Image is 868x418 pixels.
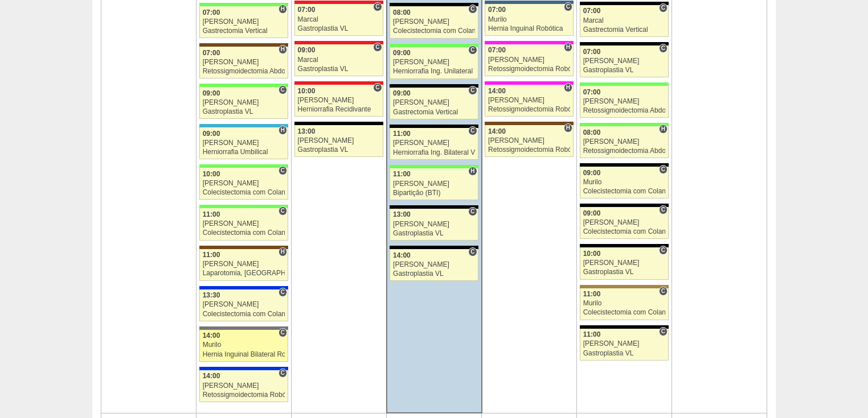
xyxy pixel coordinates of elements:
span: 11:00 [203,210,220,218]
span: 09:00 [393,49,411,57]
a: C 07:00 Murilo Hernia Inguinal Robótica [485,4,574,36]
div: Key: Blanc [580,204,669,207]
div: Key: Oswaldo Cruz Paulista [580,285,669,288]
span: 07:00 [488,6,506,14]
span: Hospital [279,45,287,54]
div: Retossigmoidectomia Robótica [488,146,570,154]
div: Murilo [583,300,666,307]
span: Hospital [564,43,572,52]
div: Colecistectomia com Colangiografia VL [203,311,285,318]
span: 07:00 [583,88,601,96]
div: Colecistectomia com Colangiografia VL [583,228,666,235]
div: [PERSON_NAME] [203,99,285,106]
div: [PERSON_NAME] [583,340,666,347]
span: Consultório [659,246,668,255]
div: Colecistectomia com Colangiografia VL [583,309,666,316]
a: H 09:00 [PERSON_NAME] Herniorrafia Umbilical [199,127,288,159]
a: C 14:00 [PERSON_NAME] Gastroplastia VL [390,249,478,281]
span: Consultório [279,288,287,297]
span: 07:00 [203,49,220,57]
div: Key: Assunção [294,41,383,44]
div: Key: Blanc [390,3,478,6]
div: Hernia Inguinal Bilateral Robótica [203,351,285,358]
div: [PERSON_NAME] [393,18,475,26]
div: [PERSON_NAME] [488,56,570,64]
div: [PERSON_NAME] [203,220,285,227]
span: 09:00 [203,130,220,138]
span: Hospital [279,5,287,14]
div: Key: Santa Joana [199,246,288,249]
div: Retossigmoidectomia Abdominal VL [583,147,666,155]
span: Consultório [468,86,477,95]
div: Colecistectomia com Colangiografia VL [203,229,285,237]
div: Gastroplastia VL [393,230,475,237]
span: 10:00 [203,170,220,178]
div: Key: Brasil [580,123,669,126]
div: Colecistectomia com Colangiografia VL [583,188,666,195]
span: 14:00 [393,251,411,259]
div: [PERSON_NAME] [203,260,285,268]
span: Consultório [279,206,287,216]
div: [PERSON_NAME] [583,259,666,267]
a: C 09:00 [PERSON_NAME] Colecistectomia com Colangiografia VL [580,207,669,239]
span: Consultório [373,83,382,92]
span: 07:00 [298,6,316,14]
div: [PERSON_NAME] [203,180,285,187]
div: Gastroplastia VL [298,65,380,73]
div: Key: Brasil [199,205,288,208]
div: Key: Pro Matre [485,41,574,44]
span: Consultório [468,5,477,14]
div: Key: São Luiz - Jabaquara [485,1,574,4]
div: Herniorrafia Ing. Unilateral VL [393,68,475,75]
a: C 09:00 Marcal Gastroplastia VL [294,44,383,76]
span: 14:00 [203,372,220,380]
span: 14:00 [488,127,506,135]
div: Gastrectomia Vertical [203,27,285,35]
span: Consultório [279,369,287,378]
div: Key: Blanc [390,125,478,128]
div: Key: Brasil [580,82,669,86]
div: Key: Blanc [390,84,478,88]
div: Key: Blanc [580,42,669,45]
div: Gastroplastia VL [583,67,666,74]
a: C 13:30 [PERSON_NAME] Colecistectomia com Colangiografia VL [199,289,288,321]
a: C 07:00 Marcal Gastrectomia Vertical [580,5,669,37]
a: C 07:00 Marcal Gastroplastia VL [294,4,383,36]
a: C 11:00 [PERSON_NAME] Herniorrafia Ing. Bilateral VL [390,128,478,160]
span: Consultório [659,205,668,214]
span: Hospital [564,83,572,92]
span: 11:00 [583,330,601,338]
div: Gastroplastia VL [393,270,475,278]
div: Retossigmoidectomia Robótica [488,106,570,113]
div: [PERSON_NAME] [203,18,285,26]
span: Hospital [279,247,287,256]
span: Consultório [279,166,287,175]
div: [PERSON_NAME] [393,221,475,228]
div: Key: São Luiz - Itaim [199,286,288,289]
div: Herniorrafia Umbilical [203,148,285,156]
span: Hospital [564,123,572,133]
div: Marcal [583,17,666,24]
div: Key: Blanc [390,205,478,209]
div: Key: Assunção [294,1,383,4]
div: Herniorrafia Ing. Bilateral VL [393,149,475,156]
div: [PERSON_NAME] [298,97,380,104]
span: Consultório [564,2,572,11]
span: Hospital [468,167,477,176]
a: 07:00 [PERSON_NAME] Retossigmoidectomia Abdominal VL [580,86,669,118]
div: Herniorrafia Recidivante [298,106,380,113]
a: C 10:00 [PERSON_NAME] Herniorrafia Recidivante [294,85,383,117]
a: C 09:00 [PERSON_NAME] Gastrectomia Vertical [390,88,478,119]
div: [PERSON_NAME] [488,137,570,144]
div: Colecistectomia com Colangiografia VL [393,27,475,35]
div: Retossigmoidectomia Abdominal VL [203,68,285,75]
div: [PERSON_NAME] [583,57,666,65]
span: Hospital [659,125,668,134]
span: 13:30 [203,291,220,299]
div: Retossigmoidectomia Robótica [203,391,285,399]
span: 13:00 [298,127,316,135]
div: Key: Assunção [294,81,383,85]
div: [PERSON_NAME] [393,59,475,66]
span: 09:00 [298,46,316,54]
div: Gastrectomia Vertical [393,109,475,116]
